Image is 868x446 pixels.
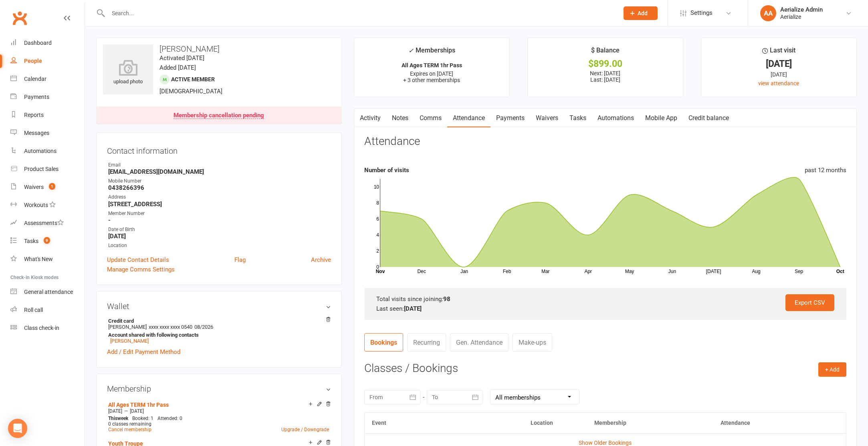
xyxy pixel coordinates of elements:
[10,232,85,250] a: Tasks 9
[780,6,823,13] div: Aerialize Admin
[762,45,795,60] div: Last visit
[24,202,48,208] div: Workouts
[690,4,713,22] span: Settings
[8,419,27,438] div: Open Intercom Messenger
[491,109,530,127] a: Payments
[402,62,462,68] strong: All Ages TERM 1hr Pass
[10,196,85,214] a: Workouts
[376,304,834,313] div: Last seen:
[513,333,552,352] a: Make-ups
[132,416,153,421] span: Booked: 1
[159,88,222,95] span: [DEMOGRAPHIC_DATA]
[108,233,331,240] strong: [DATE]
[24,40,52,46] div: Dashboard
[818,362,846,377] button: + Add
[108,226,331,233] div: Date of Birth
[108,408,122,414] span: [DATE]
[591,45,620,60] div: $ Balance
[281,427,329,432] a: Upgrade / Downgrade
[24,184,44,190] div: Waivers
[106,408,331,414] div: —
[10,160,85,178] a: Product Sales
[408,45,455,60] div: Memberships
[760,5,776,21] div: AA
[10,250,85,268] a: What's New
[530,109,564,127] a: Waivers
[364,135,420,148] h3: Attendance
[709,60,849,68] div: [DATE]
[24,94,49,100] div: Payments
[107,347,180,357] a: Add / Edit Payment Method
[10,124,85,142] a: Messages
[44,237,50,244] span: 9
[386,109,414,127] a: Notes
[587,413,713,433] th: Membership
[447,109,491,127] a: Attendance
[103,60,153,86] div: upload photo
[311,255,331,265] a: Archive
[579,440,632,446] a: Show Older Bookings
[407,333,446,352] a: Recurring
[10,70,85,88] a: Calendar
[194,324,213,330] span: 08/2026
[785,294,834,311] a: Export CSV
[365,413,523,433] th: Event
[49,183,55,190] span: 1
[24,148,57,154] div: Automations
[10,88,85,106] a: Payments
[110,338,149,344] a: [PERSON_NAME]
[108,318,327,324] strong: Credit card
[107,317,331,345] li: [PERSON_NAME]
[640,109,683,127] a: Mobile App
[24,256,53,262] div: What's New
[24,112,44,118] div: Reports
[107,265,175,274] a: Manage Comms Settings
[108,217,331,224] strong: -
[10,319,85,337] a: Class kiosk mode
[364,333,403,352] a: Bookings
[157,416,182,421] span: Attended: 0
[108,193,331,201] div: Address
[108,427,151,432] a: Cancel membership
[149,324,192,330] span: xxxx xxxx xxxx 0540
[24,238,38,244] div: Tasks
[414,109,447,127] a: Comms
[592,109,640,127] a: Automations
[24,76,46,82] div: Calendar
[108,161,331,169] div: Email
[408,47,414,54] i: ✓
[403,77,460,83] span: + 3 other memberships
[106,8,613,19] input: Search...
[404,305,422,312] strong: [DATE]
[108,242,331,249] div: Location
[10,8,30,28] a: Clubworx
[108,177,331,185] div: Mobile Number
[24,289,73,295] div: General attendance
[758,80,799,86] a: view attendance
[624,6,658,20] button: Add
[24,166,59,172] div: Product Sales
[24,325,59,331] div: Class check-in
[159,64,196,71] time: Added [DATE]
[24,220,64,226] div: Assessments
[10,52,85,70] a: People
[364,362,846,375] h3: Classes / Bookings
[564,109,592,127] a: Tasks
[10,142,85,160] a: Automations
[159,54,204,62] time: Activated [DATE]
[683,109,735,127] a: Credit balance
[410,70,453,77] span: Expires on [DATE]
[24,58,42,64] div: People
[10,34,85,52] a: Dashboard
[10,301,85,319] a: Roll call
[364,167,409,174] strong: Number of visits
[10,283,85,301] a: General attendance kiosk mode
[24,130,49,136] div: Messages
[450,333,509,352] a: Gen. Attendance
[354,109,386,127] a: Activity
[523,413,587,433] th: Location
[780,13,823,20] div: Aerialize
[107,255,169,265] a: Update Contact Details
[713,413,805,433] th: Attendance
[130,408,144,414] span: [DATE]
